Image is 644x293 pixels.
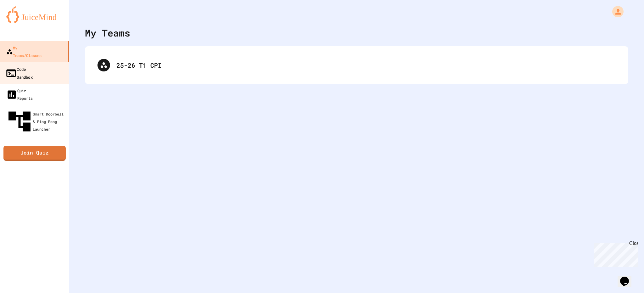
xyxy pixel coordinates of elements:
iframe: chat widget [618,268,638,287]
img: logo-orange.svg [6,6,63,23]
div: Smart Doorbell & Ping Pong Launcher [6,108,67,135]
div: Chat with us now!Close [3,3,43,40]
iframe: chat widget [592,240,638,267]
div: 25-26 T1 CPI [91,53,622,78]
div: My Account [606,4,625,19]
a: Join Quiz [3,146,66,161]
div: Quiz Reports [6,87,33,102]
div: Code Sandbox [5,65,33,81]
div: My Teams [85,26,130,40]
div: 25-26 T1 CPI [116,60,616,70]
div: My Teams/Classes [6,44,42,59]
